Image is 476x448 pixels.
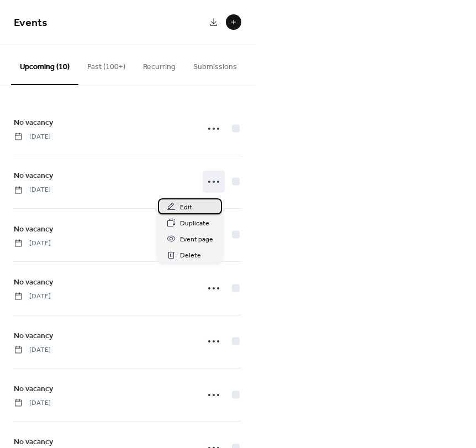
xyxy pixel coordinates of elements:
[180,250,201,261] span: Delete
[11,45,78,85] button: Upcoming (10)
[14,435,53,448] a: No vacancy
[134,45,184,84] button: Recurring
[14,223,53,235] span: No vacancy
[14,169,53,182] a: No vacancy
[14,116,53,129] a: No vacancy
[78,45,134,84] button: Past (100+)
[14,185,51,195] span: [DATE]
[14,117,53,129] span: No vacancy
[180,234,213,245] span: Event page
[14,330,53,341] span: No vacancy
[14,436,53,448] span: No vacancy
[14,170,53,182] span: No vacancy
[14,223,53,235] a: No vacancy
[14,382,53,395] a: No vacancy
[14,292,51,302] span: [DATE]
[14,398,51,408] span: [DATE]
[14,132,51,142] span: [DATE]
[14,276,53,288] a: No vacancy
[180,202,192,213] span: Edit
[184,45,246,84] button: Submissions
[14,277,53,288] span: No vacancy
[180,218,209,229] span: Duplicate
[14,345,51,355] span: [DATE]
[14,12,47,34] span: Events
[14,238,51,248] span: [DATE]
[14,329,53,342] a: No vacancy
